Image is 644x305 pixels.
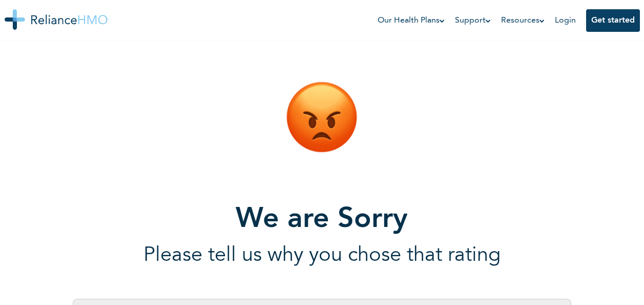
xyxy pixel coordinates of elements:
[378,14,445,27] a: Our Health Plans
[143,243,501,268] p: Please tell us why you chose that rating
[455,14,491,27] a: Support
[501,14,545,27] a: Resources
[283,78,360,157] img: review icon
[143,203,501,237] h1: We are Sorry
[555,16,576,25] a: Login
[5,9,108,30] img: Reliance HMO's Logo
[586,9,640,32] button: Get started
